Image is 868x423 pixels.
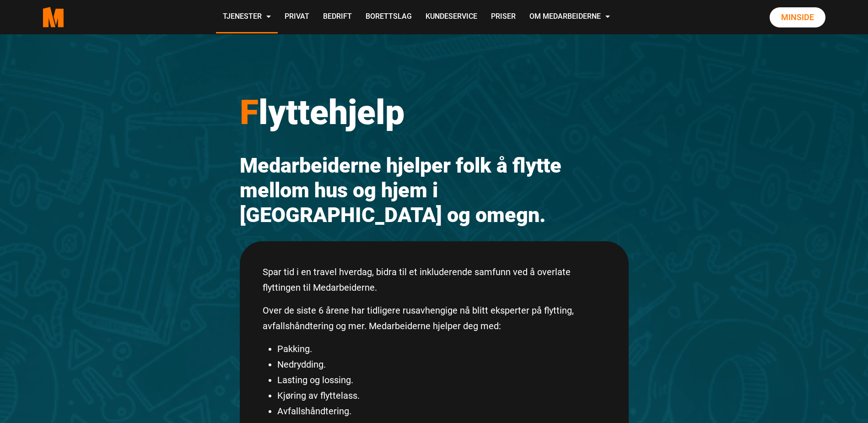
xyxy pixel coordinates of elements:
[277,388,606,403] li: Kjøring av flyttelass.
[216,1,278,33] a: Tjenester
[359,1,419,33] a: Borettslag
[240,92,259,132] span: F
[263,303,606,334] p: Over de siste 6 årene har tidligere rusavhengige nå blitt eksperter på flytting, avfallshåndterin...
[316,1,359,33] a: Bedrift
[240,92,629,133] h1: lyttehjelp
[277,357,606,372] li: Nedrydding.
[263,264,606,295] p: Spar tid i en travel hverdag, bidra til et inkluderende samfunn ved å overlate flyttingen til Med...
[277,341,606,357] li: Pakking.
[419,1,484,33] a: Kundeservice
[277,403,606,419] li: Avfallshåndtering.
[484,1,523,33] a: Priser
[277,372,606,388] li: Lasting og lossing.
[523,1,617,33] a: Om Medarbeiderne
[278,1,316,33] a: Privat
[770,7,825,27] a: Minside
[240,153,629,228] h2: Medarbeiderne hjelper folk å flytte mellom hus og hjem i [GEOGRAPHIC_DATA] og omegn.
